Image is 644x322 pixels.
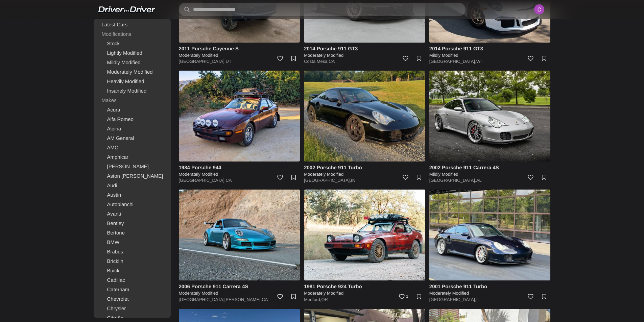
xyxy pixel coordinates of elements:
[95,181,169,191] a: Audi
[304,45,425,58] a: 2014 Porsche 911 GT3 Moderately Modified
[429,164,551,171] h4: 2002 Porsche 911 Carrera 4S
[179,283,300,296] a: 2006 Porsche 911 Carrera 4S Moderately Modified
[429,59,476,64] a: [GEOGRAPHIC_DATA],
[351,178,355,183] a: IN
[95,68,169,77] a: Moderately Modified
[532,2,547,17] img: ACg8ocKNE6bt2KoK434HMILEWQ8QEBmHIu4ytgygTLpjxaDd9s0Uqw=s96-c
[262,297,268,302] a: CA
[179,164,300,177] a: 1984 Porsche 944 Moderately Modified
[95,143,169,153] a: AMC
[95,200,169,209] a: Autobianchi
[179,283,300,290] h4: 2006 Porsche 911 Carrera 4S
[95,247,169,257] a: Brabus
[179,171,300,177] h5: Moderately Modified
[304,290,425,296] h5: Moderately Modified
[95,304,169,314] a: Chrysler
[179,59,226,64] a: [GEOGRAPHIC_DATA],
[429,190,551,280] img: 2001 Porsche 911 Turbo for sale
[429,45,551,52] h4: 2014 Porsche 911 GT3
[304,297,321,302] a: Medford,
[95,58,169,68] a: Mildly Modified
[95,39,169,49] a: Stock
[179,190,300,280] img: 2006 Porsche 911 Carrera 4S for sale
[179,45,300,58] a: 2011 Porsche Cayenne S Moderately Modified
[179,71,300,162] img: 1984 Porsche 944 for sale
[179,45,300,52] h4: 2011 Porsche Cayenne S
[95,77,169,86] a: Heavily Modified
[304,52,425,58] h5: Moderately Modified
[225,178,232,183] a: CA
[95,49,169,58] a: Lightly Modified
[179,290,300,296] h5: Moderately Modified
[304,59,329,64] a: Costa Mesa,
[396,291,410,305] a: 1
[95,191,169,200] a: Austin
[429,45,551,58] a: 2014 Porsche 911 GT3 Mildly Modified
[304,45,425,52] h4: 2014 Porsche 911 GT3
[95,115,169,124] a: Alfa Romeo
[95,285,169,295] a: Caterham
[321,297,328,302] a: OR
[476,178,482,183] a: AL
[95,228,169,238] a: Bertone
[95,20,169,30] a: Latest Cars
[476,59,482,64] a: WI
[429,52,551,58] h5: Mildly Modified
[95,162,169,172] a: [PERSON_NAME]
[429,297,476,302] a: [GEOGRAPHIC_DATA],
[429,283,551,296] a: 2001 Porsche 911 Turbo Moderately Modified
[95,257,169,266] a: Bricklin
[95,266,169,276] a: Buick
[95,96,169,105] div: Makes
[179,164,300,171] h4: 1984 Porsche 944
[429,71,551,162] img: 2002 Porsche 911 Carrera 4S for sale
[95,172,169,181] a: Aston [PERSON_NAME]
[429,164,551,177] a: 2002 Porsche 911 Carrera 4S Mildly Modified
[179,297,262,302] a: [GEOGRAPHIC_DATA][PERSON_NAME],
[95,30,169,39] div: Modifications
[179,52,300,58] h5: Moderately Modified
[329,59,335,64] a: CA
[95,86,169,96] a: Insanely Modified
[95,105,169,115] a: Acura
[429,178,476,183] a: [GEOGRAPHIC_DATA],
[304,283,425,296] a: 1981 Porsche 924 Turbo Moderately Modified
[304,164,425,177] a: 2002 Porsche 911 Turbo Moderately Modified
[225,59,231,64] a: UT
[304,164,425,171] h4: 2002 Porsche 911 Turbo
[304,71,425,162] img: 2002 Porsche 911 Turbo for sale
[95,295,169,304] a: Chevrolet
[95,219,169,228] a: Bentley
[95,153,169,162] a: Amphicar
[476,297,480,302] a: IL
[95,209,169,219] a: Avanti
[95,276,169,285] a: Cadillac
[95,124,169,134] a: Alpina
[304,171,425,177] h5: Moderately Modified
[304,178,351,183] a: [GEOGRAPHIC_DATA],
[429,171,551,177] h5: Mildly Modified
[429,283,551,290] h4: 2001 Porsche 911 Turbo
[304,283,425,290] h4: 1981 Porsche 924 Turbo
[429,290,551,296] h5: Moderately Modified
[304,190,425,280] img: 1981 Porsche 924 Turbo for sale
[179,178,226,183] a: [GEOGRAPHIC_DATA],
[95,134,169,143] a: AM General
[95,238,169,247] a: BMW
